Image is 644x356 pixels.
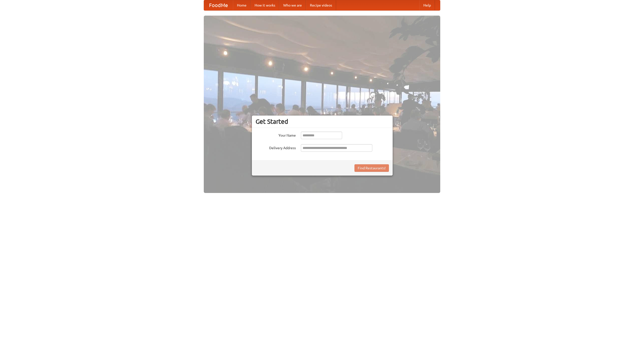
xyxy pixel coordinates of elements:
label: Delivery Address [256,144,296,150]
button: Find Restaurants! [354,164,389,172]
h3: Get Started [256,118,389,125]
a: How it works [251,0,279,10]
a: FoodMe [204,0,233,10]
a: Help [419,0,435,10]
a: Who we are [279,0,306,10]
a: Home [233,0,251,10]
a: Recipe videos [306,0,336,10]
label: Your Name [256,132,296,138]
